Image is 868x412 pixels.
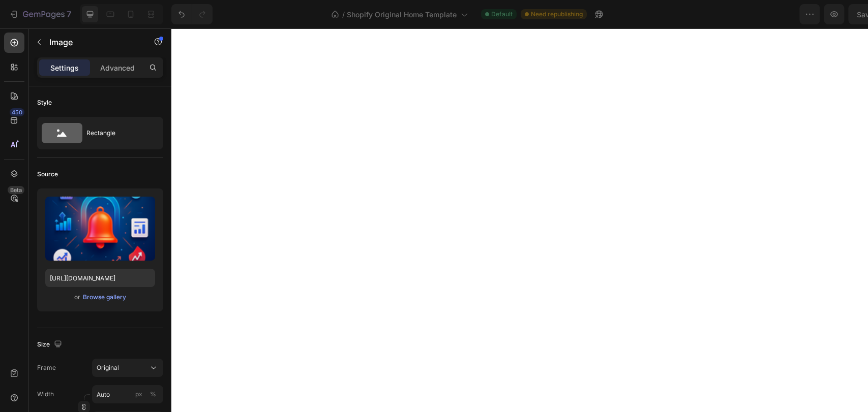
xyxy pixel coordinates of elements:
div: 450 [10,108,24,116]
span: Need republishing [531,10,583,19]
div: Source [37,170,58,179]
div: px [135,390,142,399]
span: Shopify Original Home Template [347,9,457,20]
div: Rectangle [86,121,148,145]
div: Undo/Redo [171,4,213,24]
button: Publish [800,4,843,24]
button: 7 [4,4,76,24]
input: https://example.com/image.jpg [45,269,155,287]
span: Original [97,363,119,372]
img: preview-image [45,197,155,261]
iframe: To enrich screen reader interactions, please activate Accessibility in Grammarly extension settings [171,28,868,412]
button: Original [92,359,163,377]
p: Settings [50,62,79,73]
p: Advanced [100,62,135,73]
label: Frame [37,363,56,372]
div: Size [37,338,64,352]
div: Browse gallery [83,293,126,302]
button: px [147,388,159,400]
button: Browse gallery [82,292,127,302]
span: / [342,9,345,20]
div: Beta [8,186,24,194]
button: Save [763,4,796,24]
div: Publish [809,9,834,20]
p: 7 [67,8,71,20]
div: Style [37,98,52,107]
span: or [74,291,80,303]
p: Image [49,36,136,48]
span: Save [771,10,788,19]
button: % [133,388,145,400]
label: Width [37,390,54,399]
input: px% [92,385,163,403]
div: % [150,390,156,399]
iframe: Intercom live chat [833,362,858,387]
span: Default [491,10,513,19]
